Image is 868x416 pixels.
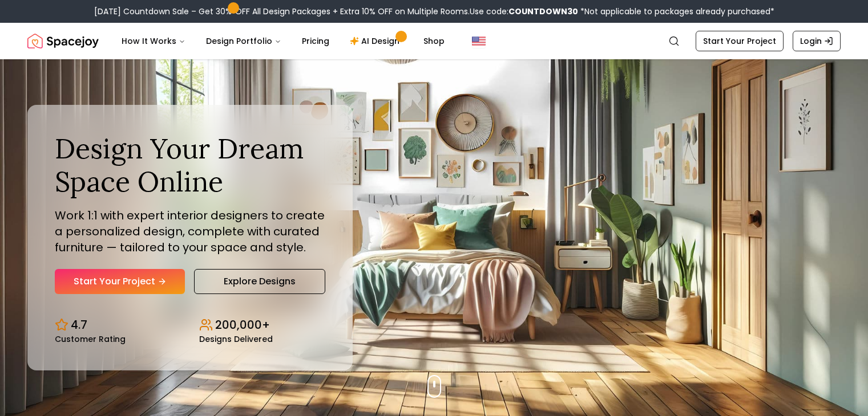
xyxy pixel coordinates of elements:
img: United States [472,34,486,48]
a: Start Your Project [55,269,185,294]
a: Shop [414,30,454,52]
span: Use code: [470,6,578,17]
nav: Global [27,23,841,59]
p: 200,000+ [215,317,270,333]
div: Design stats [55,308,325,343]
a: Pricing [293,30,338,52]
a: Explore Designs [194,269,325,294]
span: *Not applicable to packages already purchased* [578,6,774,17]
b: COUNTDOWN30 [508,6,578,17]
a: AI Design [341,30,412,52]
small: Customer Rating [55,335,126,343]
img: Spacejoy Logo [27,30,99,52]
button: Design Portfolio [197,30,290,52]
a: Spacejoy [27,30,99,52]
small: Designs Delivered [199,335,273,343]
div: [DATE] Countdown Sale – Get 30% OFF All Design Packages + Extra 10% OFF on Multiple Rooms. [94,6,774,17]
a: Start Your Project [696,31,784,51]
button: How It Works [112,30,195,52]
a: Login [793,31,841,51]
h1: Design Your Dream Space Online [55,132,325,198]
p: 4.7 [71,317,87,333]
nav: Main [112,30,454,52]
p: Work 1:1 with expert interior designers to create a personalized design, complete with curated fu... [55,207,325,255]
